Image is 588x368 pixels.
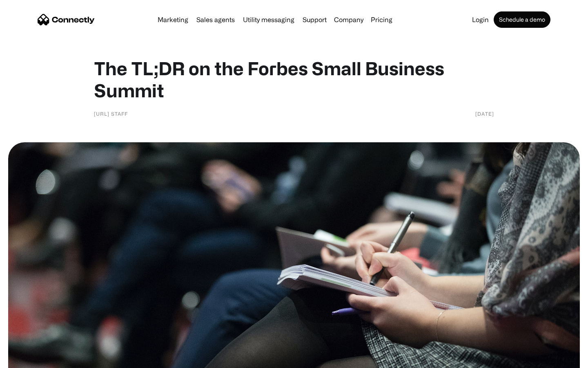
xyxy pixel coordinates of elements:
[299,16,330,23] a: Support
[193,16,238,23] a: Sales agents
[94,57,494,101] h1: The TL;DR on the Forbes Small Business Summit
[475,110,494,118] div: [DATE]
[8,354,49,365] aside: Language selected: English
[367,16,396,23] a: Pricing
[494,11,550,28] a: Schedule a demo
[154,16,192,23] a: Marketing
[334,14,363,25] div: Company
[16,354,49,365] ul: Language list
[240,16,298,23] a: Utility messaging
[94,110,128,118] div: [URL] Staff
[469,16,492,23] a: Login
